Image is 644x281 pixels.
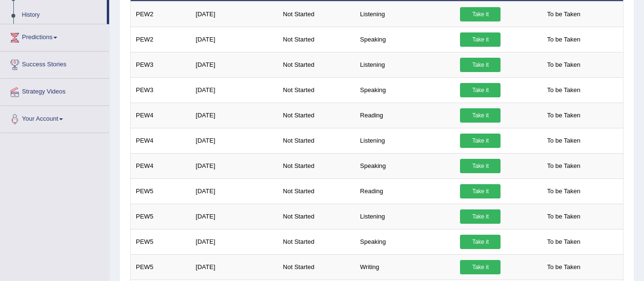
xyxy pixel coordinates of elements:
a: Take it [460,108,501,123]
td: Not Started [278,254,355,280]
a: Take it [460,159,501,173]
a: Take it [460,58,501,72]
td: Listening [355,52,455,77]
span: To be Taken [542,159,585,173]
td: PEW3 [131,52,191,77]
a: Take it [460,7,501,21]
td: Not Started [278,178,355,204]
a: Take it [460,235,501,249]
td: [DATE] [191,153,278,178]
td: Not Started [278,1,355,27]
td: [DATE] [191,254,278,280]
span: To be Taken [542,108,585,123]
td: Writing [355,254,455,280]
td: [DATE] [191,229,278,254]
a: Take it [460,134,501,148]
td: Speaking [355,27,455,52]
a: Take it [460,184,501,198]
a: Predictions [0,24,109,48]
span: To be Taken [542,260,585,274]
td: PEW4 [131,128,191,153]
td: Not Started [278,153,355,178]
a: Take it [460,209,501,224]
span: To be Taken [542,7,585,21]
td: PEW5 [131,204,191,229]
span: To be Taken [542,83,585,97]
td: [DATE] [191,77,278,103]
td: Not Started [278,103,355,128]
td: Listening [355,128,455,153]
td: [DATE] [191,27,278,52]
td: PEW4 [131,153,191,178]
td: PEW2 [131,27,191,52]
td: [DATE] [191,103,278,128]
td: [DATE] [191,204,278,229]
td: Not Started [278,229,355,254]
td: [DATE] [191,178,278,204]
td: [DATE] [191,128,278,153]
span: To be Taken [542,58,585,72]
span: To be Taken [542,209,585,224]
td: PEW5 [131,229,191,254]
td: Not Started [278,77,355,103]
td: [DATE] [191,1,278,27]
td: Speaking [355,77,455,103]
a: Success Stories [0,52,109,75]
td: Reading [355,178,455,204]
a: Take it [460,260,501,274]
td: Reading [355,103,455,128]
span: To be Taken [542,184,585,198]
td: PEW2 [131,1,191,27]
td: Speaking [355,153,455,178]
td: PEW4 [131,103,191,128]
span: To be Taken [542,134,585,148]
td: [DATE] [191,52,278,77]
span: To be Taken [542,32,585,47]
a: Take it [460,83,501,97]
td: PEW3 [131,77,191,103]
td: PEW5 [131,254,191,280]
td: Listening [355,1,455,27]
a: Strategy Videos [0,79,109,103]
span: To be Taken [542,235,585,249]
a: Your Account [0,106,109,130]
td: PEW5 [131,178,191,204]
td: Speaking [355,229,455,254]
td: Not Started [278,128,355,153]
td: Not Started [278,204,355,229]
a: Take it [460,32,501,47]
td: Listening [355,204,455,229]
td: Not Started [278,52,355,77]
a: History [18,7,107,24]
td: Not Started [278,27,355,52]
